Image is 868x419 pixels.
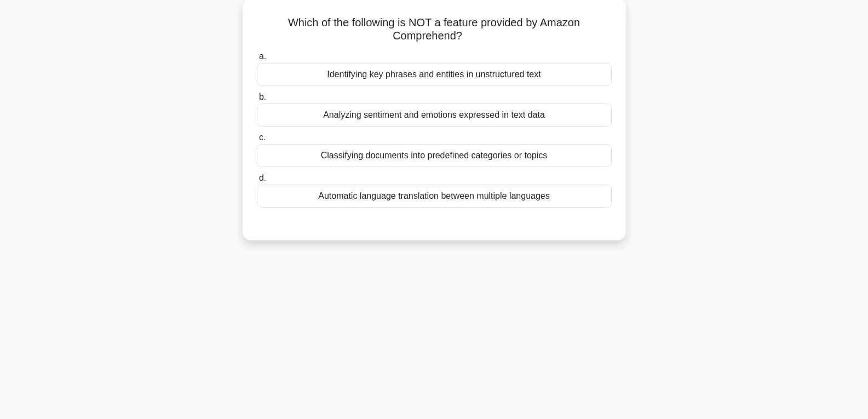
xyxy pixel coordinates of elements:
[259,51,266,61] span: a.
[257,144,612,167] div: Classifying documents into predefined categories or topics
[259,92,266,101] span: b.
[259,173,266,182] span: d.
[257,63,612,86] div: Identifying key phrases and entities in unstructured text
[257,185,612,208] div: Automatic language translation between multiple languages
[256,16,613,43] h5: Which of the following is NOT a feature provided by Amazon Comprehend?
[259,133,266,142] span: c.
[257,104,612,127] div: Analyzing sentiment and emotions expressed in text data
